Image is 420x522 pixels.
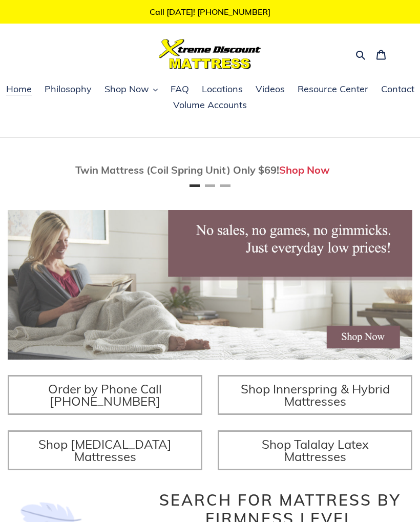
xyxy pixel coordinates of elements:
[256,83,285,95] span: Videos
[45,83,92,95] span: Philosophy
[292,82,373,97] a: Resource Center
[159,39,261,69] img: Xtreme Discount Mattress
[190,184,200,187] button: Page 1
[381,83,414,95] span: Contact
[218,375,412,415] a: Shop Innerspring & Hybrid Mattresses
[298,83,368,95] span: Resource Center
[173,99,247,111] span: Volume Accounts
[1,82,37,97] a: Home
[39,82,97,97] a: Philosophy
[220,184,230,187] button: Page 3
[250,82,290,97] a: Videos
[104,83,149,95] span: Shop Now
[205,184,215,187] button: Page 2
[75,163,279,176] span: Twin Mattress (Coil Spring Unit) Only $69!
[171,83,189,95] span: FAQ
[38,436,172,464] span: Shop [MEDICAL_DATA] Mattresses
[165,82,194,97] a: FAQ
[376,82,419,97] a: Contact
[279,163,330,176] a: Shop Now
[99,82,163,97] button: Shop Now
[168,98,252,113] a: Volume Accounts
[8,430,202,470] a: Shop [MEDICAL_DATA] Mattresses
[262,436,369,464] span: Shop Talalay Latex Mattresses
[8,375,202,415] a: Order by Phone Call [PHONE_NUMBER]
[241,381,390,409] span: Shop Innerspring & Hybrid Mattresses
[202,83,243,95] span: Locations
[48,381,162,409] span: Order by Phone Call [PHONE_NUMBER]
[6,83,32,95] span: Home
[197,82,248,97] a: Locations
[218,430,412,470] a: Shop Talalay Latex Mattresses
[8,210,412,360] img: herobannermay2022-1652879215306_1200x.jpg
